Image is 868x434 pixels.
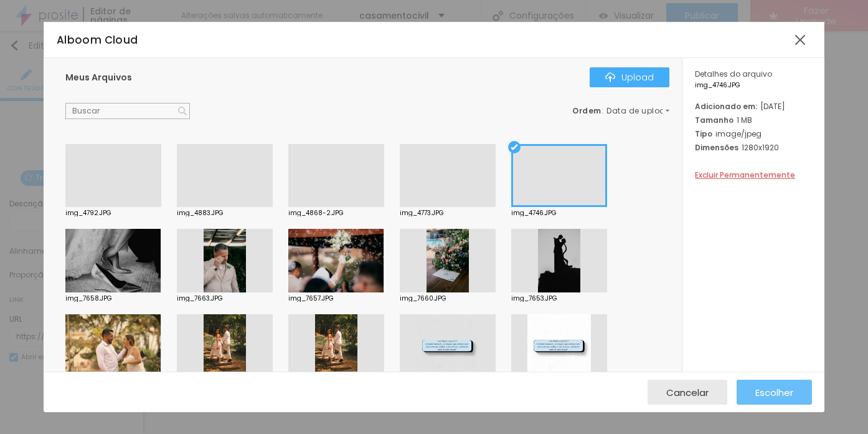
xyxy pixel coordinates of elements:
[695,82,812,89] span: img_4746.JPG
[511,296,607,302] div: img_7653.JPG
[606,107,671,115] span: Data de upload
[605,72,654,82] div: Upload
[572,105,601,116] span: Ordem
[177,296,273,302] div: img_7663.JPG
[695,128,712,139] span: Tipo
[695,101,757,112] span: Adicionado em:
[666,387,709,398] span: Cancelar
[605,72,615,82] img: Icone
[648,380,727,405] button: Cancelar
[695,115,812,125] div: 1 MB
[65,71,132,84] span: Meus Arquivos
[695,115,734,125] span: Tamanho
[737,380,812,405] button: Escolher
[400,210,496,216] div: img_4773.JPG
[65,103,190,119] input: Buscar
[288,210,384,216] div: img_4868-2.JPG
[755,387,793,398] span: Escolher
[177,210,273,216] div: img_4883.JPG
[695,128,812,139] div: image/jpeg
[695,142,738,153] span: Dimensões
[695,170,795,180] span: Excluir Permanentemente
[590,67,669,87] button: IconeUpload
[65,296,161,302] div: img_7658.JPG
[695,142,812,153] div: 1280x1920
[400,296,496,302] div: img_7660.JPG
[57,32,138,47] span: Alboom Cloud
[695,69,772,79] span: Detalhes do arquivo
[288,296,384,302] div: img_7657.JPG
[178,107,187,115] img: Icone
[65,210,161,216] div: img_4792.JPG
[511,210,607,216] div: img_4746.JPG
[695,101,812,112] div: [DATE]
[572,107,669,115] div: :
